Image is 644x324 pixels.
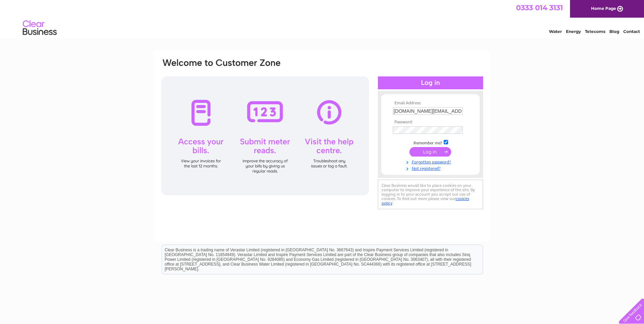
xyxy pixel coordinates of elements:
[585,29,605,34] a: Telecoms
[623,29,640,34] a: Contact
[391,101,470,106] th: Email Address:
[22,18,57,38] img: logo.png
[391,120,470,125] th: Password:
[566,29,581,34] a: Energy
[378,180,483,209] div: Clear Business would like to place cookies on your computer to improve your experience of the sit...
[393,165,470,171] a: Not registered?
[409,147,451,157] input: Submit
[549,29,562,34] a: Water
[391,139,470,146] td: Remember me?
[516,3,563,12] a: 0333 014 3131
[382,196,469,205] a: cookies policy
[609,29,619,34] a: Blog
[393,158,470,165] a: Forgotten password?
[162,4,483,33] div: Clear Business is a trading name of Verastar Limited (registered in [GEOGRAPHIC_DATA] No. 3667643...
